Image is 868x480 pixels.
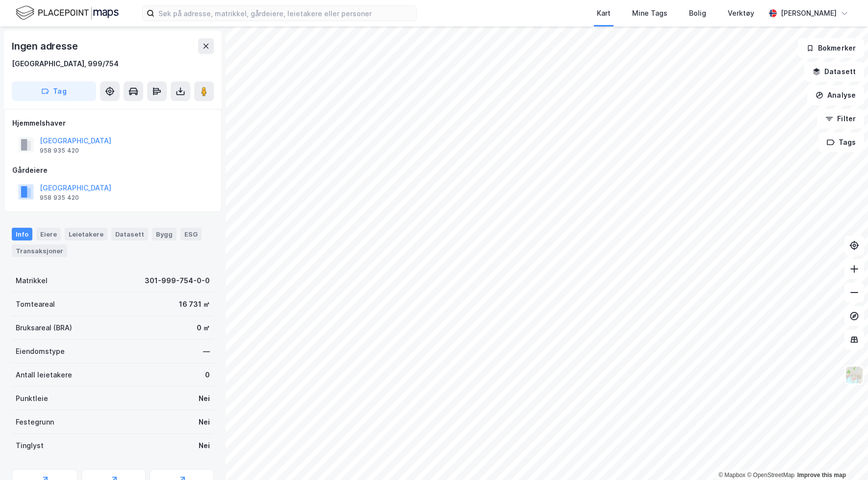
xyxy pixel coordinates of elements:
[798,38,864,58] button: Bokmerker
[203,346,210,357] div: —
[16,298,55,310] div: Tomteareal
[818,133,864,152] button: Tags
[111,228,148,240] div: Datasett
[597,7,611,19] div: Kart
[747,472,794,479] a: OpenStreetMap
[205,369,210,381] div: 0
[16,346,65,357] div: Eiendomstype
[807,85,864,105] button: Analyse
[12,38,79,54] div: Ingen adresse
[819,433,868,480] iframe: Chat Widget
[16,4,119,22] img: logo.f888ab2527a4732fd821a326f86c7f29.svg
[718,472,745,479] a: Mapbox
[65,228,107,240] div: Leietakere
[632,7,667,19] div: Mine Tags
[16,369,72,381] div: Antall leietakere
[689,7,706,19] div: Bolig
[819,433,868,480] div: Kontrollprogram for chat
[16,393,48,404] div: Punktleie
[154,6,416,21] input: Søk på adresse, matrikkel, gårdeiere, leietakere eller personer
[199,416,210,428] div: Nei
[36,228,61,240] div: Eiere
[16,416,54,428] div: Festegrunn
[152,228,177,240] div: Bygg
[12,228,32,240] div: Info
[16,275,48,287] div: Matrikkel
[804,62,864,81] button: Datasett
[12,164,213,176] div: Gårdeiere
[179,298,210,310] div: 16 731 ㎡
[845,366,864,384] img: Z
[12,58,119,70] div: [GEOGRAPHIC_DATA], 999/754
[781,7,837,19] div: [PERSON_NAME]
[12,81,96,101] button: Tag
[817,109,864,129] button: Filter
[16,440,44,452] div: Tinglyst
[199,440,210,452] div: Nei
[12,244,67,257] div: Transaksjoner
[16,322,72,334] div: Bruksareal (BRA)
[40,147,79,155] div: 958 935 420
[728,7,754,19] div: Verktøy
[180,228,202,240] div: ESG
[145,275,210,287] div: 301-999-754-0-0
[12,117,213,129] div: Hjemmelshaver
[197,322,210,334] div: 0 ㎡
[199,393,210,404] div: Nei
[40,194,79,202] div: 958 935 420
[797,472,846,479] a: Improve this map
